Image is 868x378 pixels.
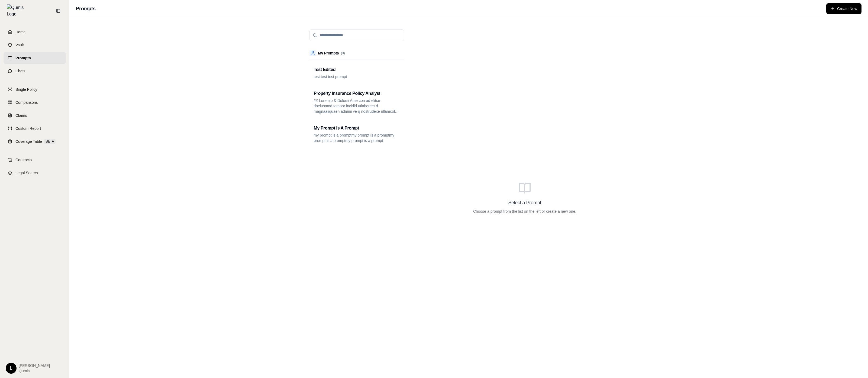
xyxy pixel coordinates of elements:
span: Vault [15,42,24,48]
a: Coverage TableBETA [4,135,66,147]
p: my prompt is a promptmy prompt is a promptmy prompt is a promptmy prompt is a prompt [314,133,400,143]
h3: Test Edited [314,66,336,73]
span: Single Policy [15,87,37,92]
a: Comparisons [4,96,66,108]
p: Choose a prompt from the list on the left or create a new one. [473,209,576,214]
a: Claims [4,109,66,121]
span: Contracts [15,157,32,163]
a: Single Policy [4,83,66,95]
p: ## Loremip & Dolorsi Ame con ad elitse doeiusmod tempor incidid utlaboreet d magnaaliquaen admini... [314,98,400,114]
span: [PERSON_NAME] [19,363,50,368]
h3: My Prompt Is A Prompt [314,125,359,131]
span: Legal Search [15,170,38,176]
h2: My Prompts [318,50,339,56]
button: Create New [826,3,861,14]
div: L [6,363,17,374]
span: Comparisons [15,100,38,105]
a: Home [4,26,66,38]
span: Qumis [19,368,50,374]
span: Claims [15,113,27,118]
a: Chats [4,65,66,77]
button: Collapse sidebar [54,7,63,15]
span: Home [15,29,25,35]
a: Vault [4,39,66,51]
img: Qumis Logo [7,4,27,17]
a: Contracts [4,154,66,166]
span: Chats [15,68,25,74]
h3: Select a Prompt [508,199,541,206]
p: test test test prompt [314,74,400,79]
a: Legal Search [4,167,66,179]
a: Custom Report [4,122,66,134]
span: ( 3 ) [341,51,345,55]
span: Coverage Table [15,139,42,144]
a: Prompts [4,52,66,64]
span: Custom Report [15,126,41,131]
span: Prompts [15,55,31,61]
h3: Property Insurance Policy Analyst [314,90,380,97]
span: BETA [44,139,56,144]
h1: Prompts [76,5,96,12]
